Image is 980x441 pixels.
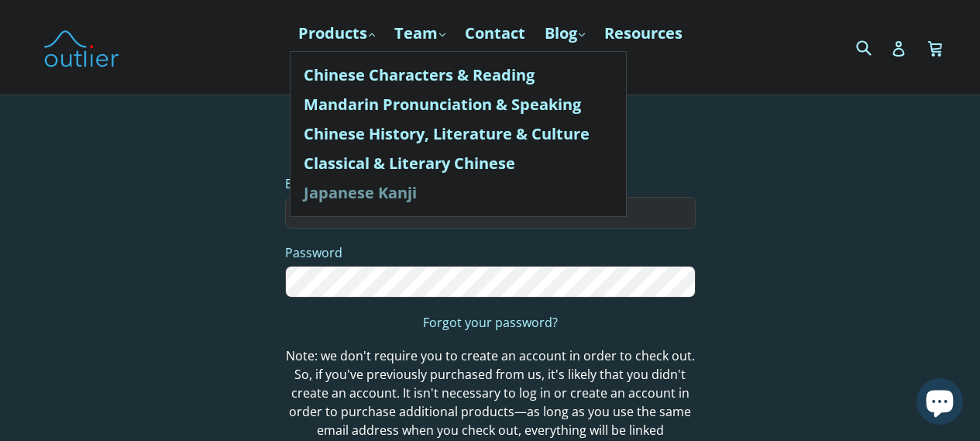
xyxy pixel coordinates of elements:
[43,25,120,70] img: Outlier Linguistics
[304,178,613,208] a: Japanese Kanji
[285,128,696,160] h1: Login
[433,47,547,75] a: Course Login
[304,60,613,90] a: Chinese Characters & Reading
[852,31,895,63] input: Search
[423,314,558,331] a: Forgot your password?
[304,90,613,119] a: Mandarin Pronunciation & Speaking
[597,19,690,47] a: Resources
[912,378,968,429] inbox-online-store-chat: Shopify online store chat
[537,19,593,47] a: Blog
[291,19,383,47] a: Products
[304,119,613,149] a: Chinese History, Literature & Culture
[457,19,533,47] a: Contact
[387,19,453,47] a: Team
[285,174,696,193] label: Email
[285,243,696,262] label: Password
[304,149,613,178] a: Classical & Literary Chinese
